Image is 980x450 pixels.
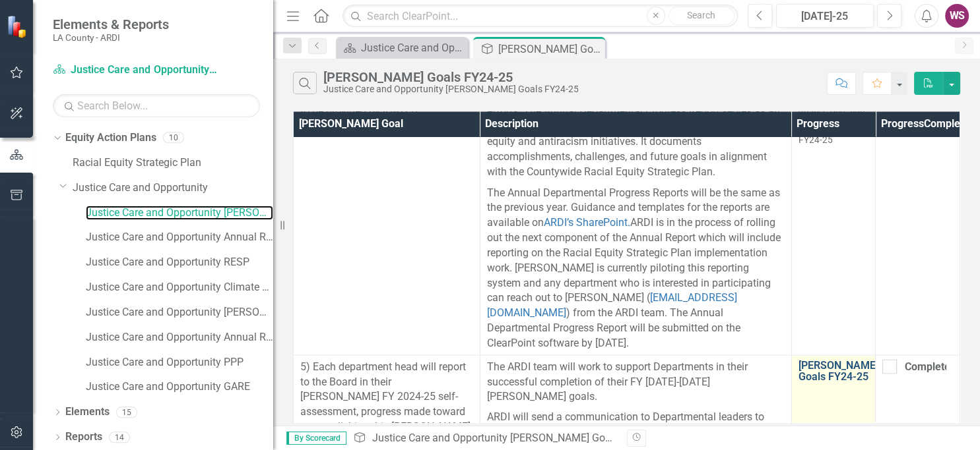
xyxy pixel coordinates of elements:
button: Search [669,7,735,25]
div: Justice Care and Opportunity [PERSON_NAME] Goals FY24-25 [323,84,578,94]
span: By Scorecard [286,432,346,445]
td: Double-Click to Edit [480,55,791,354]
div: [PERSON_NAME] Goals FY24-25 [498,41,602,57]
div: » » [353,431,616,446]
span: Search [687,10,715,20]
a: Justice Care and Opportunity [PERSON_NAME] Goals [86,305,273,320]
button: [DATE]-25 [776,4,874,28]
div: 10 [163,132,184,144]
a: Justice Care and Opportunity RESP [86,255,273,270]
a: Justice Care and Opportunity Climate Survey [86,280,273,295]
input: Search ClearPoint... [343,5,737,28]
a: Justice Care and Opportunity [PERSON_NAME] Goals FY24-25 [86,206,273,221]
span: Elements & Reports [53,16,169,32]
a: Justice Care and Opportunity GARE [86,380,273,395]
input: Search Below... [53,94,260,117]
button: WS [945,4,969,28]
td: Double-Click to Edit [876,55,960,354]
a: Justice Care and Opportunity [PERSON_NAME] Goals FY24-25 [53,63,218,78]
td: Double-Click to Edit [294,55,480,354]
a: ARDI’s SharePoint. [544,215,630,228]
a: Racial Equity Strategic Plan [73,155,273,171]
div: [DATE]-25 [781,9,870,24]
div: [PERSON_NAME] Goals FY24-25 [323,70,578,84]
div: 15 [116,407,137,418]
p: 5) Each department head will report to the Board in their [PERSON_NAME] FY 2024-25 self-assessmen... [300,359,473,449]
p: The ARDI team will work to support Departments in their successful completion of their FY [DATE]-... [487,359,785,407]
small: LA County - ARDI [53,32,169,43]
p: The Annual Departmental Progress Reports will be the same as the previous year. Guidance and temp... [487,183,785,351]
a: Justice Care and Opportunity [73,181,273,196]
div: 14 [109,432,130,443]
a: Justice Care and Opportunity Annual Report [86,330,273,345]
img: ClearPoint Strategy [7,15,30,38]
a: Elements [65,405,110,420]
a: Justice Care and Opportunity Annual Report FY24-25 [86,230,273,245]
a: Reports [65,430,102,445]
a: Justice Care and Opportunity [PERSON_NAME] Goals FY24-25 [372,432,660,444]
a: Justice Care and Opportunity Welcome Page [339,40,465,56]
a: [PERSON_NAME] Goals FY24-25 [799,359,878,382]
div: Justice Care and Opportunity Welcome Page [361,40,465,56]
td: Double-Click to Edit Right Click for Context Menu [791,55,876,354]
a: Justice Care and Opportunity PPP [86,355,273,370]
a: Equity Action Plans [65,130,156,146]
